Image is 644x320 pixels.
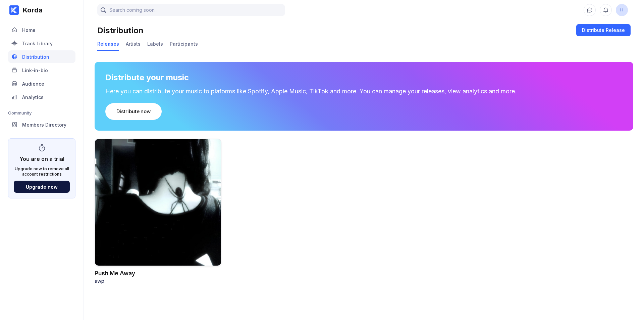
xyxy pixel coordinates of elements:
[95,278,221,284] div: awp
[105,88,623,95] div: Here you can distribute your music to plaforms like Spotify, Apple Music, TikTok and more. You ca...
[8,24,75,37] a: Home
[8,91,75,104] a: Analytics
[22,81,44,87] div: Audience
[97,26,144,35] div: Distribution
[8,118,75,132] a: Members Directory
[8,50,75,64] a: Distribution
[105,73,189,82] div: Distribute your music
[8,37,75,50] a: Track Library
[14,166,70,177] div: Upgrade now to remove all account restrictions
[8,110,75,116] div: Community
[116,108,151,115] div: Distribute now
[14,181,70,193] button: Upgrade now
[170,41,198,47] div: Participants
[22,94,44,100] div: Analytics
[26,184,58,190] div: Upgrade now
[97,38,119,51] a: Releases
[22,41,53,46] div: Track Library
[97,4,285,16] input: Search coming soon...
[582,27,625,34] div: Distribute Release
[8,77,75,91] a: Audience
[147,41,163,47] div: Labels
[616,4,628,16] div: Hi
[576,24,631,36] button: Distribute Release
[22,67,48,73] div: Link-in-bio
[95,270,135,277] a: Push Me Away
[22,122,66,128] div: Members Directory
[147,38,163,51] a: Labels
[616,4,628,16] button: H
[97,41,119,47] div: Releases
[19,152,64,162] div: You are on a trial
[126,41,141,47] div: Artists
[126,38,141,51] a: Artists
[8,64,75,77] a: Link-in-bio
[22,54,49,60] div: Distribution
[22,27,36,33] div: Home
[105,103,162,120] button: Distribute now
[19,6,43,14] div: Korda
[170,38,198,51] a: Participants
